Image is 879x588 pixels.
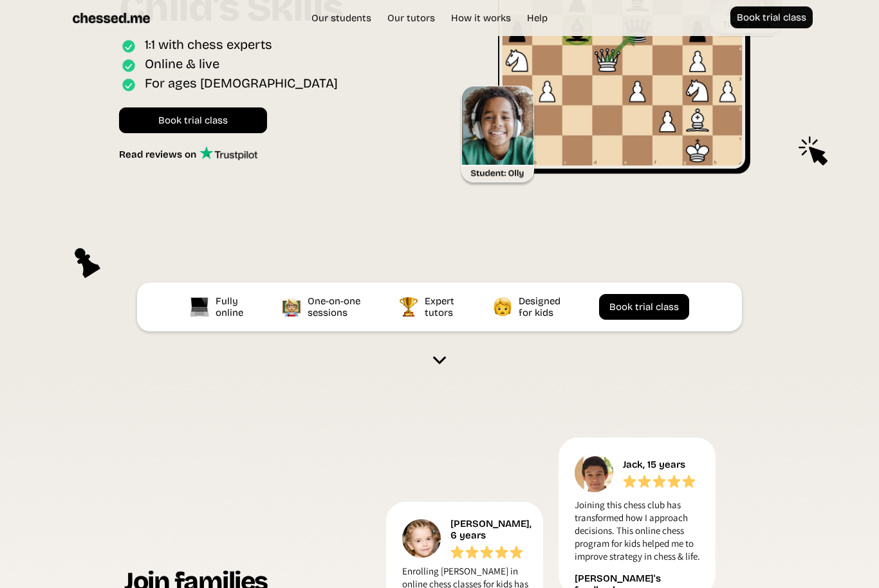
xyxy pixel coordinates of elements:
[119,149,199,161] div: Read reviews on
[730,6,813,28] a: Book trial class
[145,76,338,95] div: For ages [DEMOGRAPHIC_DATA]
[119,147,257,161] a: Read reviews on
[145,37,272,56] div: 1:1 with chess experts
[521,12,554,24] a: Help
[575,499,705,570] p: Joining this chess club has transformed how I approach decisions. This online chess program for k...
[216,296,246,319] div: Fully online
[308,296,364,319] div: One-on-one sessions
[119,108,267,134] a: Book trial class
[599,295,689,320] a: Book trial class
[381,12,441,24] a: Our tutors
[425,296,458,319] div: Expert tutors
[445,12,517,24] a: How it works
[623,459,689,471] div: Jack, 15 years
[519,296,564,319] div: Designed for kids
[450,519,535,542] div: [PERSON_NAME], 6 years
[305,12,378,24] a: Our students
[145,57,219,75] div: Online & live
